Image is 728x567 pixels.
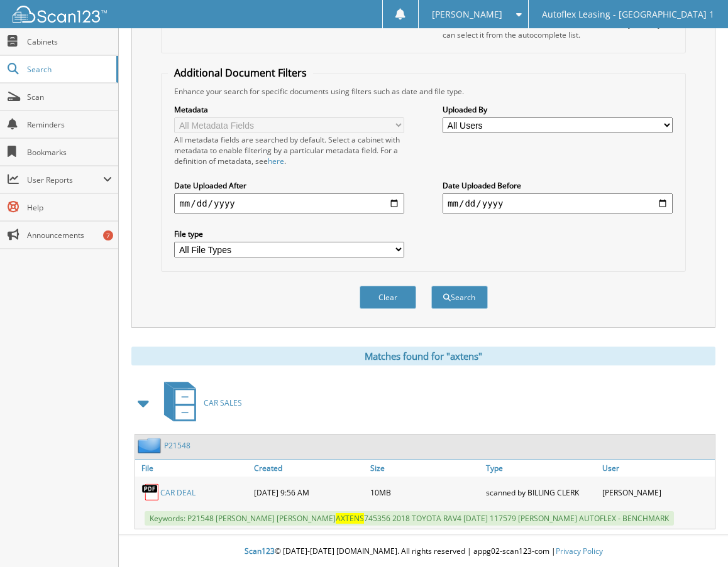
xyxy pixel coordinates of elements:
a: CAR SALES [157,378,242,428]
button: Search [431,286,488,309]
span: CAR SALES [204,397,242,408]
a: here [268,156,284,166]
span: Search [27,64,110,75]
input: start [174,193,404,213]
div: All metadata fields are searched by default. Select a cabinet with metadata to enable filtering b... [174,134,404,166]
div: [PERSON_NAME] [599,480,715,505]
label: File type [174,229,404,239]
span: Scan [27,92,112,102]
a: CAR DEAL [160,487,196,498]
div: Matches found for "axtens" [131,347,715,365]
span: Keywords: P21548 [PERSON_NAME] [PERSON_NAME] 745356 2018 TOYOTA RAV4 [DATE] 117579 [PERSON_NAME] ... [145,511,674,526]
span: Announcements [27,230,112,240]
a: Type [483,460,598,477]
span: AXTENS [336,513,364,524]
div: scanned by BILLING CLERK [483,480,598,505]
img: scan123-logo-white.svg [13,6,107,23]
a: File [135,460,251,477]
span: Help [27,202,112,213]
button: Clear [360,286,416,309]
label: Date Uploaded Before [443,180,672,191]
span: User Reports [27,175,103,185]
img: folder2.png [138,438,164,453]
span: Cabinets [27,36,112,47]
a: Privacy Policy [556,546,603,556]
label: Uploaded By [443,104,672,115]
label: Metadata [174,104,404,115]
span: Reminders [27,119,112,130]
label: Date Uploaded After [174,180,404,191]
div: Enhance your search for specific documents using filters such as date and file type. [168,86,678,97]
a: Created [251,460,367,477]
span: Scan123 [245,546,275,556]
div: [DATE] 9:56 AM [251,480,367,505]
a: User [599,460,715,477]
a: Size [367,460,483,477]
span: Autoflex Leasing - [GEOGRAPHIC_DATA] 1 [542,11,714,18]
div: 10MB [367,480,483,505]
a: P21548 [164,440,190,451]
div: 7 [103,230,113,240]
span: Bookmarks [27,147,112,158]
legend: Additional Document Filters [168,66,313,80]
input: end [443,193,672,213]
span: [PERSON_NAME] [432,11,502,18]
img: PDF.png [141,483,160,502]
div: © [DATE]-[DATE] [DOMAIN_NAME]. All rights reserved | appg02-scan123-com | [119,536,728,567]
